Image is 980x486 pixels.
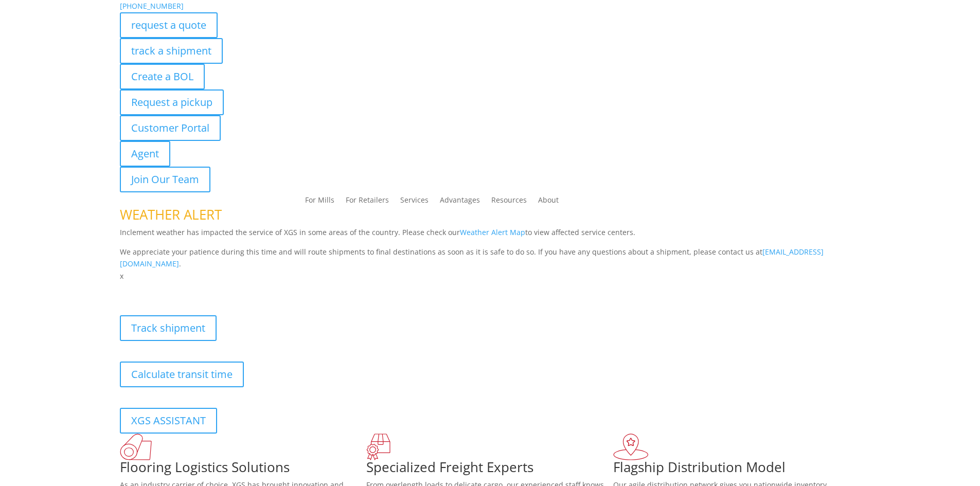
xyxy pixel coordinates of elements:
a: Create a BOL [120,64,205,89]
a: Join Our Team [120,167,210,192]
a: [PHONE_NUMBER] [120,1,184,11]
h1: Flagship Distribution Model [613,460,860,479]
h1: Flooring Logistics Solutions [120,460,367,479]
a: Customer Portal [120,115,221,141]
a: Resources [491,196,527,208]
a: For Mills [305,196,334,208]
a: XGS ASSISTANT [120,408,217,434]
p: We appreciate your patience during this time and will route shipments to final destinations as so... [120,246,861,271]
p: Inclement weather has impacted the service of XGS in some areas of the country. Please check our ... [120,226,861,246]
img: xgs-icon-total-supply-chain-intelligence-red [120,434,152,460]
a: Weather Alert Map [460,227,525,237]
img: xgs-icon-focused-on-flooring-red [366,434,390,460]
a: About [538,196,559,208]
p: x [120,270,861,282]
img: xgs-icon-flagship-distribution-model-red [613,434,649,460]
a: Services [400,196,429,208]
a: Track shipment [120,315,217,341]
a: Advantages [440,196,480,208]
span: WEATHER ALERT [120,205,222,224]
a: Request a pickup [120,89,224,115]
a: track a shipment [120,38,223,64]
a: Calculate transit time [120,362,244,387]
h1: Specialized Freight Experts [366,460,613,479]
a: Agent [120,141,170,167]
a: request a quote [120,12,218,38]
b: Visibility, transparency, and control for your entire supply chain. [120,284,349,294]
a: For Retailers [346,196,389,208]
